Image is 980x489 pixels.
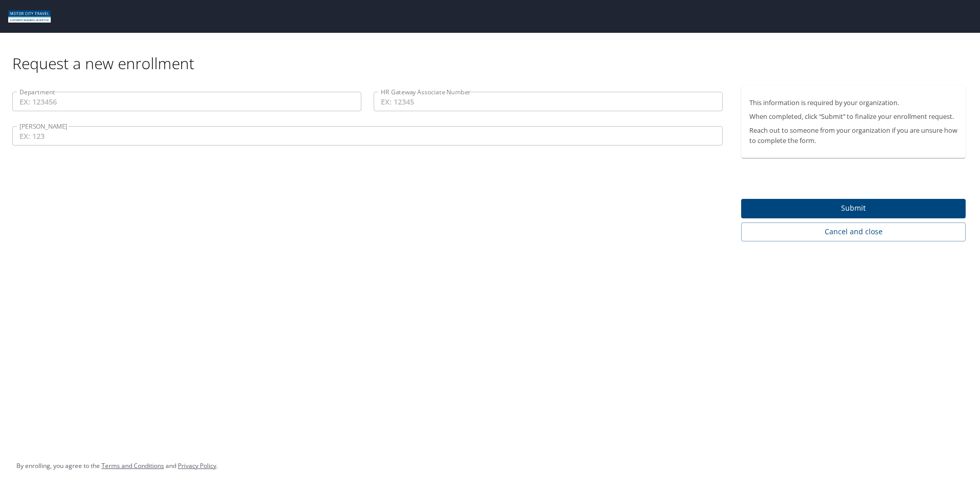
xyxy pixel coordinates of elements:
p: This information is required by your organization. [749,98,957,108]
a: Terms and Conditions [101,461,164,470]
input: EX: 123 [12,126,723,146]
p: Reach out to someone from your organization if you are unsure how to complete the form. [749,126,957,145]
span: Cancel and close [749,226,957,238]
input: EX: 123456 [12,92,361,111]
span: Submit [749,202,957,215]
div: Request a new enrollment [12,33,974,73]
div: By enrolling, you agree to the and . [16,453,218,479]
p: When completed, click “Submit” to finalize your enrollment request. [749,112,957,121]
button: Cancel and close [741,222,966,241]
img: Motor City logo [8,10,51,23]
button: Submit [741,199,966,219]
a: Privacy Policy [178,461,216,470]
input: EX: 12345 [374,92,723,111]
